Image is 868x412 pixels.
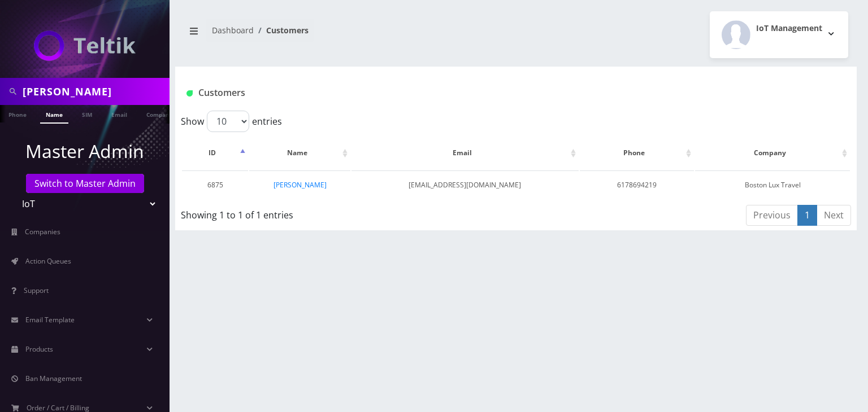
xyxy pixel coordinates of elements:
[76,105,98,122] a: SIM
[182,137,248,169] th: ID: activate to sort column descending
[695,170,850,199] td: Boston Lux Travel
[186,87,733,98] h1: Customers
[695,137,850,169] th: Company: activate to sort column ascending
[34,30,136,61] img: IoT
[351,170,579,199] td: [EMAIL_ADDRESS][DOMAIN_NAME]
[25,344,53,354] span: Products
[817,205,851,226] a: Next
[756,24,822,33] h2: IoT Management
[351,137,579,169] th: Email: activate to sort column ascending
[24,286,49,295] span: Support
[184,19,507,51] nav: breadcrumb
[212,25,254,36] a: Dashboard
[580,170,695,199] td: 6178694219
[580,137,695,169] th: Phone: activate to sort column ascending
[23,81,167,102] input: Search in Company
[207,111,249,132] select: Showentries
[3,105,32,122] a: Phone
[249,137,350,169] th: Name: activate to sort column ascending
[274,180,327,190] a: [PERSON_NAME]
[182,170,248,199] td: 6875
[746,205,798,226] a: Previous
[26,174,144,193] a: Switch to Master Admin
[181,204,452,222] div: Showing 1 to 1 of 1 entries
[25,315,75,325] span: Email Template
[141,105,179,122] a: Company
[25,374,82,383] span: Ban Management
[25,227,60,236] span: Companies
[181,111,282,132] label: Show entries
[710,11,848,58] button: IoT Management
[25,256,71,266] span: Action Queues
[106,105,133,122] a: Email
[797,205,817,226] a: 1
[254,24,309,36] li: Customers
[40,105,68,124] a: Name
